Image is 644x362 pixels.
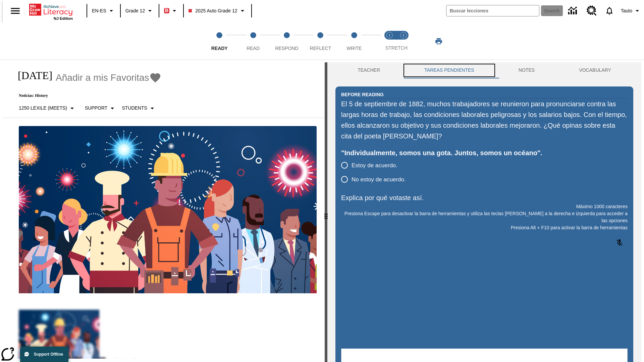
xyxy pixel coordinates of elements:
button: Stretch Read step 1 of 2 [380,23,399,60]
span: Ready [211,46,228,51]
button: Haga clic para activar la función de reconocimiento de voz [611,235,628,251]
button: Seleccionar estudiante [119,102,159,114]
span: Añadir a mis Favoritas [56,72,149,83]
span: Estoy de acuerdo. [352,161,397,170]
p: Presiona Escape para desactivar la barra de herramientas y utiliza las teclas [PERSON_NAME] a la ... [341,210,628,224]
span: EN-ES [92,7,106,14]
button: Ready step 1 of 5 [200,23,239,60]
div: reading [3,62,325,359]
button: TAREAS PENDIENTES [402,62,496,78]
button: Read step 2 of 5 [233,23,272,60]
span: Tauto [621,7,632,14]
text: 2 [402,34,404,37]
button: Seleccione Lexile, 1250 Lexile (Meets) [16,102,79,114]
span: Reflect [310,46,331,51]
div: Instructional Panel Tabs [335,62,633,78]
h1: [DATE] [11,69,52,82]
div: activity [327,62,641,362]
span: Grade 12 [125,7,145,14]
span: Support Offline [34,352,63,357]
span: No estoy de acuerdo. [352,175,406,184]
button: Respond step 3 of 5 [267,23,306,60]
p: Explica por qué votaste así. [341,192,628,203]
input: search field [446,5,539,16]
button: VOCABULARY [557,62,633,78]
text: 1 [388,34,390,37]
div: Portada [29,2,73,20]
img: A banner with a blue background shows an illustrated row of diverse men and women dressed in clot... [19,126,317,294]
button: Añadir a mis Favoritas - Día del Trabajo [56,72,161,83]
button: Reflect step 4 of 5 [301,23,340,60]
a: Notificaciones [601,2,618,19]
span: NJ Edition [54,16,73,20]
body: Explica por qué votaste así. Máximo 1000 caracteres Presiona Alt + F10 para activar la barra de h... [3,5,98,11]
button: Boost El color de la clase es rojo. Cambiar el color de la clase. [161,5,181,17]
button: Write step 5 of 5 [335,23,374,60]
p: Support [85,105,107,112]
button: Language: EN-ES, Selecciona un idioma [89,5,118,17]
button: Tipo de apoyo, Support [82,102,119,114]
button: Teacher [335,62,402,78]
button: Abrir el menú lateral [5,1,25,21]
span: 2025 Auto Grade 12 [189,7,237,14]
p: Noticias: History [11,93,161,98]
button: Grado: Grade 12, Elige un grado [123,5,157,17]
div: El 5 de septiembre de 1882, muchos trabajadores se reunieron para pronunciarse contra las largas ... [341,99,628,141]
button: Class: 2025 Auto Grade 12, Selecciona una clase [186,5,249,17]
span: Write [346,46,362,51]
div: Pulsa la tecla de intro o la barra espaciadora y luego presiona las flechas de derecha e izquierd... [325,62,327,362]
span: Read [247,46,260,51]
button: Stretch Respond step 2 of 2 [394,23,413,60]
h2: Before Reading [341,91,384,98]
span: B [165,6,168,15]
div: poll [341,158,411,186]
button: Imprimir [428,35,449,47]
span: STRETCH [385,45,408,51]
button: NOTES [496,62,557,78]
p: Students [122,105,147,112]
p: Presiona Alt + F10 para activar la barra de herramientas [341,224,628,231]
a: Centro de recursos, Se abrirá en una pestaña nueva. [583,2,601,20]
div: "Individualmente, somos una gota. Juntos, somos un océano". [341,147,628,158]
button: Perfil/Configuración [618,5,644,17]
button: Support Offline [20,347,68,362]
p: Máximo 1000 caracteres [341,203,628,210]
a: Centro de información [564,2,583,20]
span: Respond [275,46,298,51]
p: 1250 Lexile (Meets) [19,105,67,112]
